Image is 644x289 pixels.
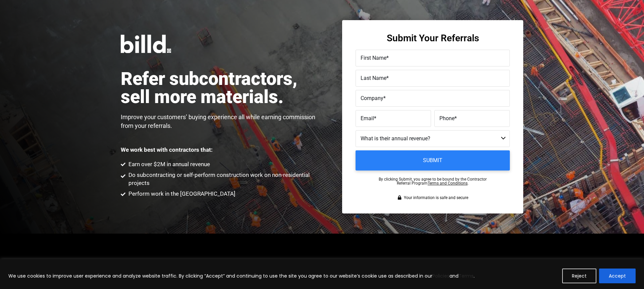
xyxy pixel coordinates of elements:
[599,269,636,283] button: Accept
[379,177,487,185] p: By clicking Submit, you agree to be bound by the Contractor Referral Program .
[121,70,322,106] h1: Refer subcontractors, sell more materials.
[439,115,454,122] span: Phone
[432,273,449,279] a: Policies
[361,55,386,61] span: First Name
[402,195,468,200] span: Your information is safe and secure
[127,190,235,198] span: Perform work in the [GEOGRAPHIC_DATA]
[459,273,474,279] a: Terms
[127,171,322,187] span: Do subcontracting or self-perform construction work on non-residential projects
[562,269,596,283] button: Reject
[361,75,386,81] span: Last Name
[8,272,475,280] p: We use cookies to improve user experience and analyze website traffic. By clicking “Accept” and c...
[356,150,510,171] input: Submit
[428,181,468,186] a: Terms and Conditions
[361,115,374,122] span: Email
[361,95,383,101] span: Company
[127,160,210,168] span: Earn over $2M in annual revenue
[121,147,213,153] p: We work best with contractors that:
[387,34,479,43] h3: Submit Your Referrals
[121,113,322,130] p: Improve your customers’ buying experience all while earning commission from your referrals.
